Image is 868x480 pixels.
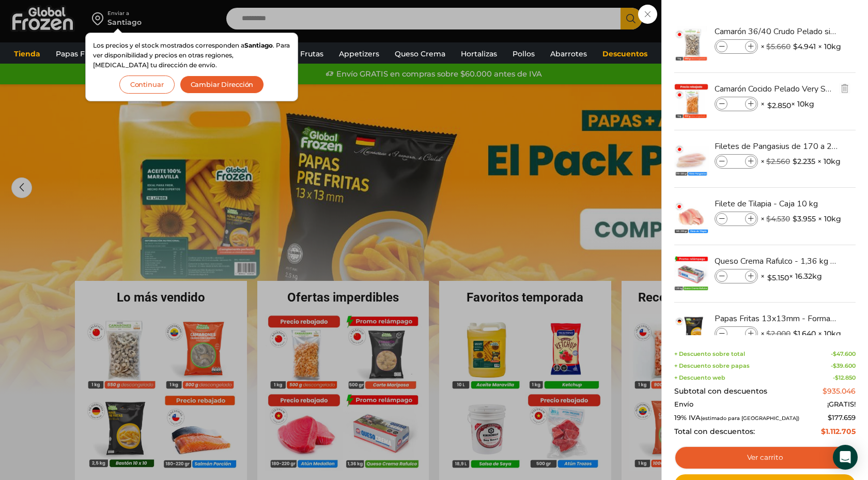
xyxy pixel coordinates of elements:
span: Total con descuentos: [674,427,755,436]
span: $ [793,328,798,339]
a: Eliminar Camarón Cocido Pelado Very Small - Bronze - Caja 10 kg del carrito [839,83,850,96]
span: ¡GRATIS! [827,400,856,409]
span: + Descuento sobre total [674,351,745,357]
span: 177.659 [828,413,856,422]
button: Cambiar Dirección [180,76,265,94]
span: $ [835,374,839,381]
bdi: 1.112.705 [821,427,856,436]
span: × × 10kg [761,97,814,111]
span: × × 10kg [761,212,841,226]
span: × × 16.32kg [761,269,822,283]
span: × × 10kg [761,154,841,169]
span: $ [833,362,836,369]
img: Eliminar Camarón Cocido Pelado Very Small - Bronze - Caja 10 kg del carrito [840,84,849,93]
input: Product quantity [729,156,744,167]
span: × × 10kg [761,39,841,54]
span: $ [828,413,832,422]
span: $ [767,273,772,283]
span: Envío [674,400,693,409]
span: 19% IVA [674,414,799,422]
button: Continuar [119,76,175,94]
span: $ [766,329,771,338]
span: $ [793,41,798,52]
a: Pollos [507,44,540,64]
div: Open Intercom Messenger [833,445,858,470]
input: Product quantity [729,41,744,52]
bdi: 39.600 [833,362,856,369]
bdi: 935.046 [823,386,856,396]
span: Subtotal con descuentos [674,387,767,396]
span: × × 10kg [761,326,841,341]
span: + Descuento sobre papas [674,363,750,369]
bdi: 2.000 [766,329,791,338]
span: $ [833,350,836,357]
span: $ [766,157,771,166]
span: - [831,351,856,357]
a: Filetes de Pangasius de 170 a 220 gr - Bronze - Caja 10 kg [715,141,838,152]
bdi: 5.660 [766,42,791,51]
a: Ver carrito [674,446,856,470]
a: Hortalizas [456,44,502,64]
span: $ [766,214,771,223]
bdi: 1.640 [793,328,816,339]
a: Queso Crema Rafulco - 1,36 kg - Caja 16,32 kg [715,256,838,267]
bdi: 2.560 [766,157,790,166]
bdi: 2.850 [767,100,791,111]
a: Papas Fritas [51,44,106,64]
span: - [833,374,856,381]
span: - [831,363,856,369]
a: Camarón Cocido Pelado Very Small - Bronze - Caja 10 kg [715,83,838,95]
a: Queso Crema [390,44,451,64]
a: Abarrotes [545,44,592,64]
a: Appetizers [334,44,384,64]
small: (estimado para [GEOGRAPHIC_DATA]) [701,415,799,421]
bdi: 4.941 [793,41,816,52]
bdi: 3.955 [793,214,816,224]
span: $ [766,42,771,51]
bdi: 12.850 [835,374,856,381]
bdi: 4.530 [766,214,790,223]
span: + Descuento web [674,374,725,381]
span: $ [767,100,772,111]
span: $ [793,214,797,224]
a: Papas Fritas 13x13mm - Formato 2,5 kg - Caja 10 kg [715,313,838,324]
strong: Santiago [244,41,273,49]
span: $ [823,386,827,396]
a: Descuentos [597,44,653,64]
p: Los precios y el stock mostrados corresponden a . Para ver disponibilidad y precios en otras regi... [93,40,290,70]
bdi: 5.150 [767,273,789,283]
span: $ [793,156,797,167]
a: Camarón 36/40 Crudo Pelado sin Vena - Bronze - Caja 10 kg [715,26,838,37]
a: Tienda [9,44,45,64]
a: Filete de Tilapia - Caja 10 kg [715,198,838,209]
input: Product quantity [729,271,744,282]
bdi: 2.235 [793,156,815,167]
input: Product quantity [729,213,744,224]
input: Product quantity [729,328,744,339]
span: $ [821,427,826,436]
input: Product quantity [729,98,744,110]
bdi: 47.600 [833,350,856,357]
